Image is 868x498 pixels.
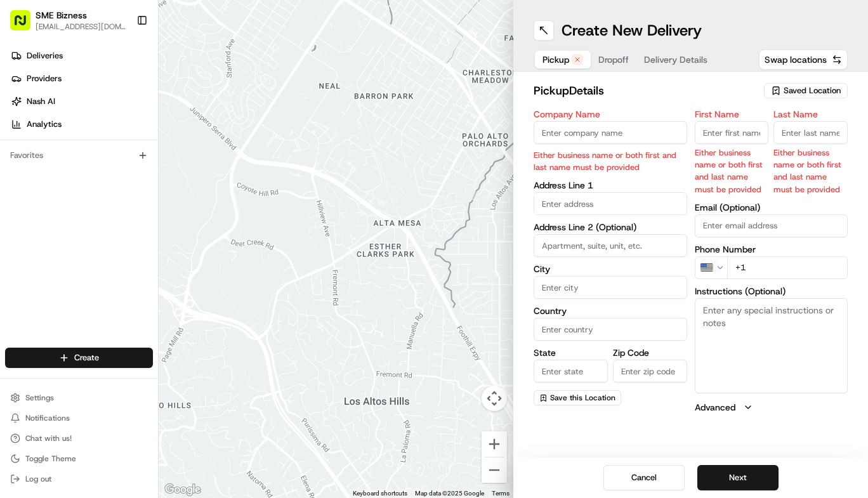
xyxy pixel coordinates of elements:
[697,465,779,490] button: Next
[27,50,63,62] span: Deliveries
[197,162,231,178] button: See all
[25,284,97,296] span: Knowledge Base
[216,125,231,140] button: Start new chat
[695,110,769,119] label: First Name
[534,318,687,341] input: Enter country
[5,69,158,89] a: Providers
[482,457,507,483] button: Zoom out
[162,482,204,498] a: Open this area in Google Maps (opens a new window)
[27,119,62,130] span: Analytics
[482,386,507,411] button: Map camera controls
[534,181,687,190] label: Address Line 1
[13,51,231,71] p: Welcome 👋
[13,165,81,175] div: Past conversations
[773,121,848,144] input: Enter last name
[644,53,707,66] span: Delivery Details
[784,85,841,96] span: Saved Location
[5,5,131,36] button: SME Bizness[EMAIL_ADDRESS][DOMAIN_NAME]
[5,409,153,427] button: Notifications
[764,82,848,100] button: Saved Location
[534,149,687,173] p: Either business name or both first and last name must be provided
[534,110,687,119] label: Company Name
[8,278,102,301] a: 📗Knowledge Base
[13,121,36,144] img: 1736555255976-a54dd68f-1ca7-489b-9aae-adbdc363a1c4
[36,22,126,32] button: [EMAIL_ADDRESS][DOMAIN_NAME]
[5,145,153,166] div: Favorites
[36,9,87,22] button: SME Bizness
[25,232,36,242] img: 1736555255976-a54dd68f-1ca7-489b-9aae-adbdc363a1c4
[534,82,756,100] h2: pickup Details
[5,450,153,468] button: Toggle Theme
[695,214,848,237] input: Enter email address
[102,278,209,301] a: 💻API Documentation
[534,276,687,299] input: Enter city
[57,121,208,134] div: Start new chat
[13,13,38,38] img: Nash
[534,192,687,215] input: Enter address
[695,147,769,195] p: Either business name or both first and last name must be provided
[482,431,507,457] button: Zoom in
[162,482,204,498] img: Google
[695,203,848,212] label: Email (Optional)
[171,231,175,241] span: •
[695,287,848,296] label: Instructions (Optional)
[57,134,174,144] div: We're available if you need us!
[5,429,153,447] button: Chat with us!
[534,121,687,144] input: Enter company name
[5,114,158,134] a: Analytics
[25,454,76,464] span: Toggle Theme
[727,256,848,279] input: Enter phone number
[89,314,154,324] a: Powered byPylon
[13,285,23,295] div: 📗
[39,231,168,241] span: [PERSON_NAME] [PERSON_NAME]
[695,121,769,144] input: Enter first name
[534,390,621,405] button: Save this Location
[562,20,702,41] h1: Create New Delivery
[695,401,735,414] label: Advanced
[27,73,62,84] span: Providers
[759,49,848,70] button: Swap locations
[534,360,608,383] input: Enter state
[120,284,204,296] span: API Documentation
[415,490,484,497] span: Map data ©2025 Google
[5,470,153,488] button: Log out
[765,53,827,66] span: Swap locations
[613,348,687,357] label: Zip Code
[695,245,848,254] label: Phone Number
[603,465,685,490] button: Cancel
[33,82,209,95] input: Clear
[5,348,153,368] button: Create
[695,401,848,414] button: Advanced
[534,265,687,273] label: City
[25,413,70,423] span: Notifications
[13,219,33,239] img: Joana Marie Avellanoza
[5,389,153,407] button: Settings
[534,223,687,232] label: Address Line 2 (Optional)
[49,197,75,207] span: [DATE]
[27,121,49,144] img: 8571987876998_91fb9ceb93ad5c398215_72.jpg
[353,489,407,498] button: Keyboard shortcuts
[492,490,510,497] a: Terms
[178,231,204,241] span: [DATE]
[25,433,72,443] span: Chat with us!
[773,110,848,119] label: Last Name
[598,53,629,66] span: Dropoff
[107,285,117,295] div: 💻
[5,46,158,66] a: Deliveries
[550,393,615,403] span: Save this Location
[534,306,687,315] label: Country
[126,315,154,324] span: Pylon
[25,393,54,403] span: Settings
[5,91,158,112] a: Nash AI
[773,147,848,195] p: Either business name or both first and last name must be provided
[42,197,46,207] span: •
[542,53,569,66] span: Pickup
[74,352,99,364] span: Create
[534,234,687,257] input: Apartment, suite, unit, etc.
[27,96,55,107] span: Nash AI
[534,348,608,357] label: State
[613,360,687,383] input: Enter zip code
[25,474,51,484] span: Log out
